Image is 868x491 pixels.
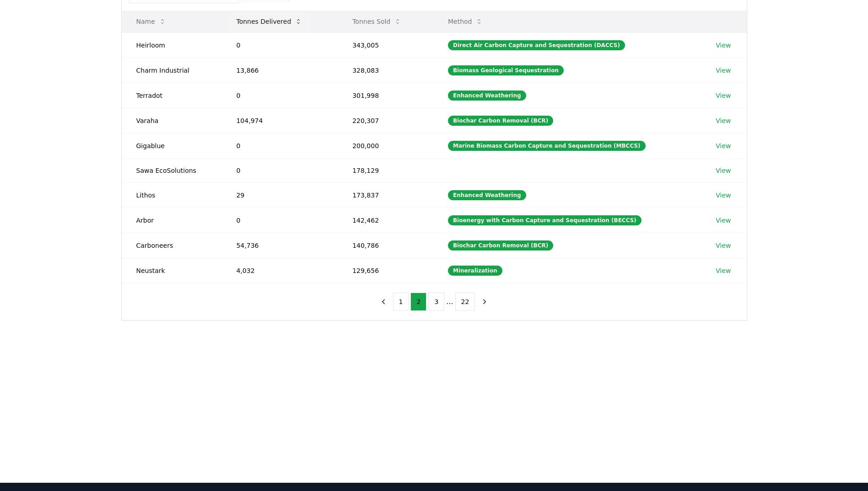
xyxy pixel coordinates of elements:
[338,32,433,58] td: 343,005
[448,116,553,126] div: Biochar Carbon Removal (BCR)
[716,141,731,150] a: View
[376,293,391,311] button: previous page
[441,12,491,31] button: Method
[221,182,338,208] td: 29
[716,216,731,225] a: View
[221,233,338,258] td: 54,736
[221,208,338,233] td: 0
[338,233,433,258] td: 140,786
[338,158,433,182] td: 178,129
[716,166,731,175] a: View
[338,208,433,233] td: 142,462
[122,133,222,158] td: Gigablue
[221,58,338,83] td: 13,866
[716,191,731,200] a: View
[129,12,173,31] button: Name
[221,83,338,108] td: 0
[410,293,426,311] button: 2
[122,83,222,108] td: Terradot
[221,108,338,133] td: 104,974
[221,32,338,58] td: 0
[716,41,731,50] a: View
[338,258,433,283] td: 129,656
[716,66,731,75] a: View
[122,32,222,58] td: Heirloom
[122,182,222,208] td: Lithos
[338,182,433,208] td: 173,837
[221,158,338,182] td: 0
[338,133,433,158] td: 200,000
[448,65,564,75] div: Biomass Geological Sequestration
[122,233,222,258] td: Carboneers
[448,141,646,151] div: Marine Biomass Carbon Capture and Sequestration (MBCCS)
[448,215,642,225] div: Bioenergy with Carbon Capture and Sequestration (BECCS)
[221,258,338,283] td: 4,032
[338,83,433,108] td: 301,998
[122,108,222,133] td: Varaha
[446,296,453,307] li: ...
[122,208,222,233] td: Arbor
[448,266,502,276] div: Mineralization
[428,293,444,311] button: 3
[393,293,409,311] button: 1
[345,12,409,31] button: Tonnes Sold
[122,58,222,83] td: Charm Industrial
[448,240,553,251] div: Biochar Carbon Removal (BCR)
[716,241,731,250] a: View
[716,91,731,100] a: View
[448,91,526,101] div: Enhanced Weathering
[716,266,731,275] a: View
[455,293,475,311] button: 22
[477,293,492,311] button: next page
[229,12,309,31] button: Tonnes Delivered
[448,40,625,50] div: Direct Air Carbon Capture and Sequestration (DACCS)
[448,190,526,200] div: Enhanced Weathering
[338,108,433,133] td: 220,307
[221,133,338,158] td: 0
[122,258,222,283] td: Neustark
[122,158,222,182] td: Sawa EcoSolutions
[716,116,731,125] a: View
[338,58,433,83] td: 328,083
